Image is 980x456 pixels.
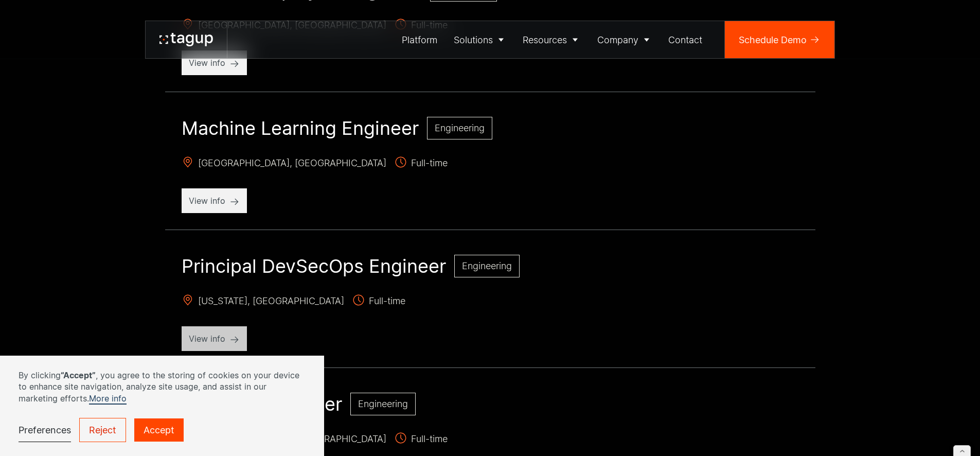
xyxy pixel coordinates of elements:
a: Resources [515,21,590,58]
strong: “Accept” [61,370,96,380]
a: More info [89,393,127,405]
a: Company [589,21,661,58]
a: Accept [134,418,184,442]
div: Contact [668,33,702,47]
span: Engineering [435,122,485,133]
a: Preferences [19,418,71,442]
div: Platform [402,33,437,47]
a: Contact [661,21,711,58]
a: Solutions [446,21,515,58]
span: Full-time [352,294,405,310]
div: Solutions [454,33,493,47]
div: Company [597,33,638,47]
h2: Principal DevSecOps Engineer [182,255,446,277]
span: [US_STATE], [GEOGRAPHIC_DATA] [182,294,344,310]
span: Engineering [358,398,408,409]
div: Schedule Demo [739,33,807,47]
span: [GEOGRAPHIC_DATA], [GEOGRAPHIC_DATA] [182,156,386,172]
p: View info [189,332,240,345]
span: Engineering [462,260,512,271]
p: View info [189,57,240,69]
a: Platform [394,21,446,58]
a: Reject [79,418,126,442]
p: View info [189,195,240,207]
span: Full-time [395,432,448,448]
h2: Machine Learning Engineer [182,117,419,139]
div: Resources [523,33,567,47]
span: Full-time [395,156,448,172]
p: By clicking , you agree to the storing of cookies on your device to enhance site navigation, anal... [19,370,306,404]
a: Schedule Demo [725,21,834,58]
